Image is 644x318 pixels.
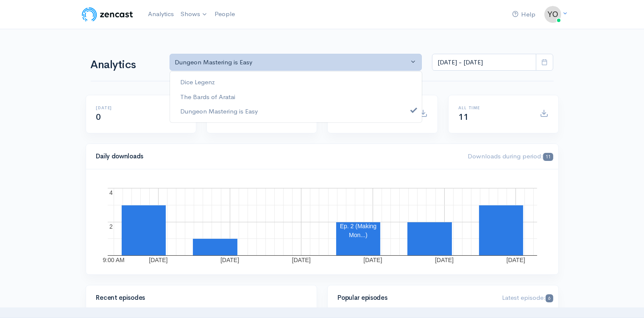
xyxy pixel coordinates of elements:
span: Downloads during period: [468,152,553,160]
a: Analytics [145,5,177,23]
text: [DATE] [149,257,167,263]
h1: Analytics [91,59,159,71]
span: The Bards of Aratai [180,92,235,102]
h4: Recent episodes [96,294,301,301]
h4: Daily downloads [96,153,458,160]
h4: Popular episodes [338,294,492,301]
span: 6 [546,294,553,302]
text: [DATE] [220,257,239,263]
a: People [211,5,238,23]
button: Dungeon Mastering is Easy [170,54,422,71]
input: analytics date range selector [432,54,536,71]
text: [DATE] [292,257,310,263]
h6: All time [459,105,530,110]
text: Ep. 2 (Making [340,223,376,230]
img: ZenCast Logo [81,6,134,23]
span: 0 [96,112,101,122]
span: Dice Legenz [180,77,215,87]
a: Help [509,6,539,24]
span: 11 [459,112,468,122]
h6: [DATE] [96,105,167,110]
span: 11 [543,153,553,161]
text: [DATE] [506,257,525,263]
text: [DATE] [435,257,454,263]
text: Mon...) [349,232,368,238]
text: 2 [109,223,113,230]
div: Dungeon Mastering is Easy [175,58,409,67]
text: 9:00 AM [103,257,124,263]
text: [DATE] [363,257,382,263]
text: 4 [109,189,113,196]
svg: A chart. [96,180,548,264]
a: Shows [177,5,211,24]
span: Latest episode: [502,293,553,301]
span: Dungeon Mastering is Easy [180,107,258,116]
img: ... [544,6,561,23]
